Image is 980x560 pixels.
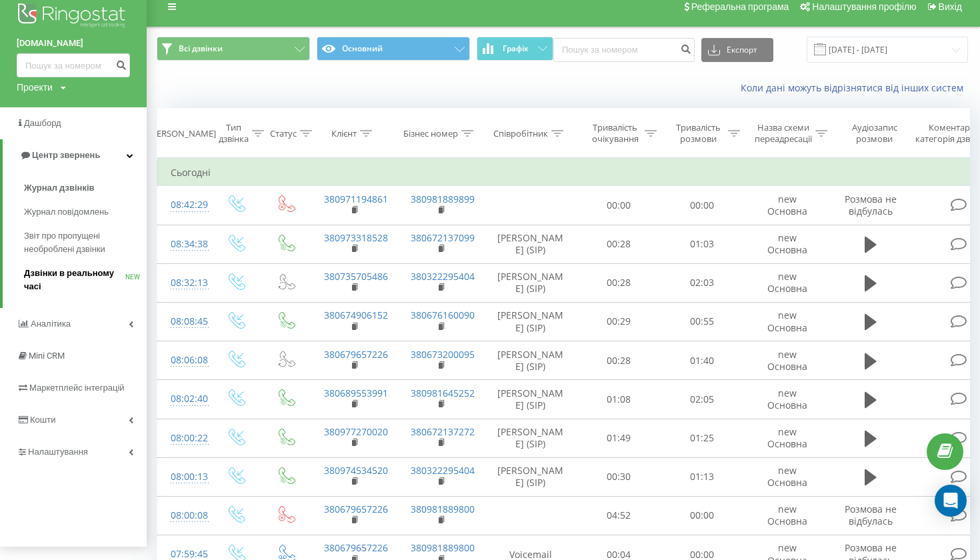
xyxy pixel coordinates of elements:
a: 380673200095 [411,348,475,361]
td: 01:49 [577,419,661,457]
a: 380672137272 [411,425,475,438]
a: 380679657226 [324,503,388,515]
div: Тривалість розмови [672,122,725,145]
td: new Основна [744,263,831,302]
div: Співробітник [493,128,548,139]
div: Бізнес номер [403,128,458,139]
div: Open Intercom Messenger [935,485,967,517]
span: Реферальна програма [691,1,789,12]
span: Налаштування профілю [812,1,916,12]
td: 00:29 [577,302,661,341]
span: Розмова не відбулась [845,193,897,217]
span: Mini CRM [29,351,65,361]
a: Звіт про пропущені необроблені дзвінки [24,224,147,261]
a: Журнал повідомлень [24,200,147,224]
td: [PERSON_NAME] (SIP) [484,263,577,302]
button: Основний [317,37,470,61]
a: 380977270020 [324,425,388,438]
td: 00:28 [577,341,661,380]
div: Клієнт [331,128,357,139]
a: Журнал дзвінків [24,176,147,200]
td: new Основна [744,302,831,341]
a: 380971194861 [324,193,388,205]
div: 08:08:45 [171,309,197,335]
td: new Основна [744,380,831,419]
a: 380322295404 [411,464,475,477]
span: Вихід [939,1,962,12]
td: 02:03 [661,263,744,302]
span: Всі дзвінки [179,43,223,54]
div: [PERSON_NAME] [149,128,216,139]
div: Статус [270,128,297,139]
td: 02:05 [661,380,744,419]
td: 01:03 [661,225,744,263]
td: 04:52 [577,496,661,535]
a: 380981889800 [411,541,475,554]
a: [DOMAIN_NAME] [17,37,130,50]
a: 380689553991 [324,387,388,399]
td: 01:25 [661,419,744,457]
div: 08:34:38 [171,231,197,257]
input: Пошук за номером [553,38,695,62]
span: Графік [503,44,529,53]
td: [PERSON_NAME] (SIP) [484,302,577,341]
button: Всі дзвінки [157,37,310,61]
td: [PERSON_NAME] (SIP) [484,225,577,263]
div: 08:00:08 [171,503,197,529]
input: Пошук за номером [17,53,130,77]
a: 380974534520 [324,464,388,477]
div: 08:00:13 [171,464,197,490]
td: 00:28 [577,263,661,302]
div: 08:06:08 [171,347,197,373]
td: new Основна [744,186,831,225]
div: Назва схеми переадресації [755,122,812,145]
td: 01:13 [661,457,744,496]
div: Тип дзвінка [219,122,249,145]
td: 00:28 [577,225,661,263]
div: 08:32:13 [171,270,197,296]
td: new Основна [744,341,831,380]
td: [PERSON_NAME] (SIP) [484,380,577,419]
a: 380679657226 [324,348,388,361]
a: 380672137099 [411,231,475,244]
td: 01:40 [661,341,744,380]
div: Аудіозапис розмови [842,122,907,145]
a: Дзвінки в реальному часіNEW [24,261,147,299]
td: 00:00 [661,186,744,225]
a: 380676160090 [411,309,475,321]
button: Експорт [701,38,773,62]
td: new Основна [744,457,831,496]
td: [PERSON_NAME] (SIP) [484,341,577,380]
span: Налаштування [28,447,88,457]
td: 00:30 [577,457,661,496]
td: [PERSON_NAME] (SIP) [484,457,577,496]
span: Журнал повідомлень [24,205,109,219]
button: Графік [477,37,553,61]
span: Центр звернень [32,150,100,160]
a: 380322295404 [411,270,475,283]
td: new Основна [744,419,831,457]
span: Маркетплейс інтеграцій [29,383,125,393]
td: 01:08 [577,380,661,419]
td: 00:00 [661,496,744,535]
div: Тривалість очікування [589,122,641,145]
span: Розмова не відбулась [845,503,897,527]
span: Кошти [30,415,55,425]
div: 08:02:40 [171,386,197,412]
a: 380981889800 [411,503,475,515]
a: Коли дані можуть відрізнятися вiд інших систем [741,81,970,94]
div: 08:42:29 [171,192,197,218]
span: Аналiтика [31,319,71,329]
span: Дзвінки в реальному часі [24,267,125,293]
td: 00:55 [661,302,744,341]
a: 380674906152 [324,309,388,321]
span: Звіт про пропущені необроблені дзвінки [24,229,140,256]
span: Журнал дзвінків [24,181,95,195]
td: new Основна [744,496,831,535]
a: Центр звернень [3,139,147,171]
a: 380973318528 [324,231,388,244]
a: 380981889899 [411,193,475,205]
a: 380981645252 [411,387,475,399]
div: Проекти [17,81,53,94]
td: new Основна [744,225,831,263]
